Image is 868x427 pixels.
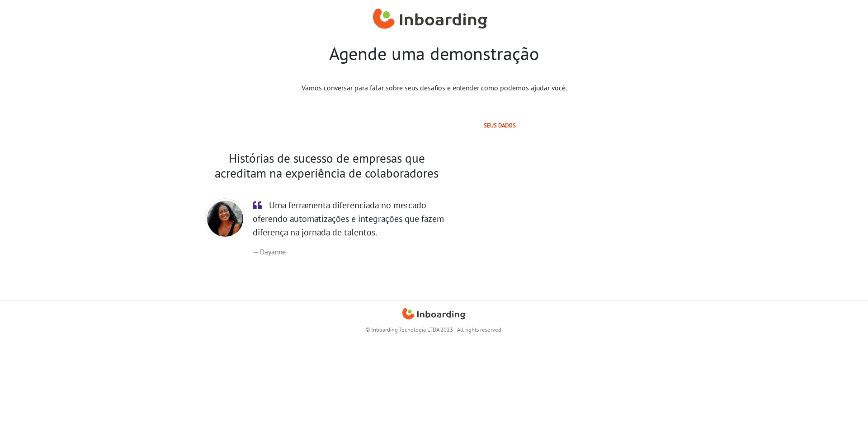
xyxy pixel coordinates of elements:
img: Inboarding [402,308,466,322]
h1: Agende uma demonstração [183,42,685,64]
h2: Seus dados [484,122,685,129]
p: Uma ferramenta diferenciada no mercado oferendo automatizações e integrações que fazem diferença ... [253,198,448,239]
p: Vamos conversar para falar sobre seus desafios e entender como podemos ajudar você. [232,82,637,93]
footer: Dayanne [253,246,448,257]
img: Inboarding Home [373,6,487,33]
img: Day do Asaas [205,198,245,239]
a: Inboarding Home Page [373,4,487,35]
h2: Histórias de sucesso de empresas que acreditam na experiência de colaboradores [205,151,448,180]
p: © Inboarding Tecnologia LTDA 2023 - All rights reserved. [183,325,685,334]
iframe: Form 0 [484,140,685,207]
